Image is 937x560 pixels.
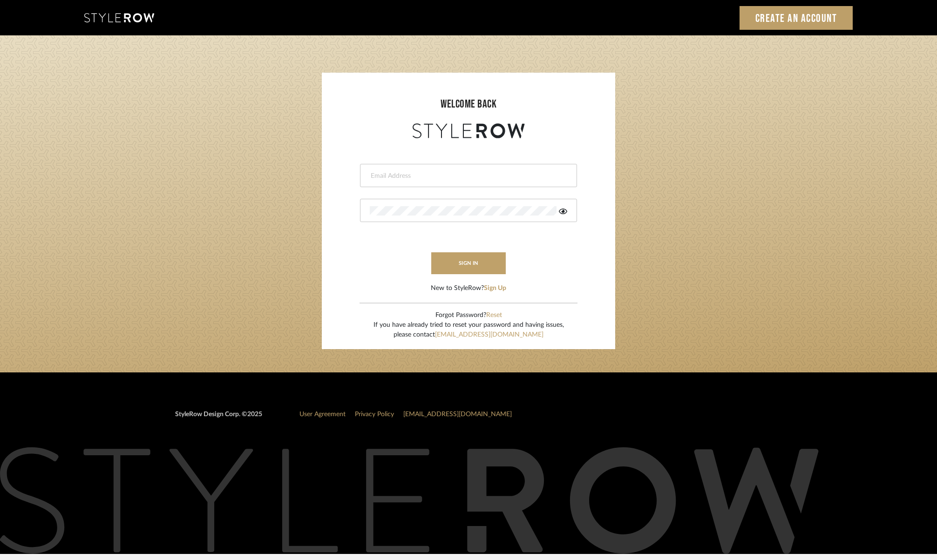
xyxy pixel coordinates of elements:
a: User Agreement [299,411,346,418]
div: Forgot Password? [373,310,564,320]
a: Create an Account [740,6,853,30]
input: Email Address [370,171,565,181]
div: New to StyleRow? [431,283,506,293]
a: [EMAIL_ADDRESS][DOMAIN_NAME] [403,411,512,418]
a: Privacy Policy [355,411,394,418]
button: Reset [486,310,502,320]
button: sign in [431,252,506,274]
div: If you have already tried to reset your password and having issues, please contact [373,320,564,340]
a: [EMAIL_ADDRESS][DOMAIN_NAME] [435,331,543,338]
div: welcome back [331,96,606,113]
div: StyleRow Design Corp. ©2025 [175,410,262,427]
button: Sign Up [484,283,506,293]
